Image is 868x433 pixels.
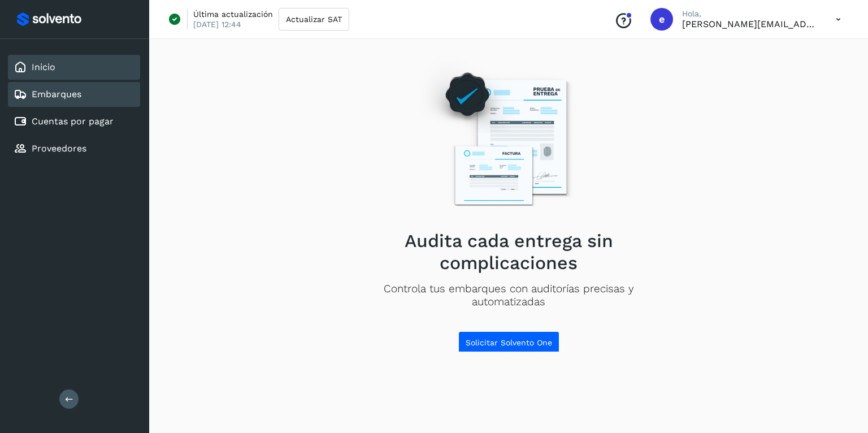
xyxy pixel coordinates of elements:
[32,116,114,127] a: Cuentas por pagar
[32,143,86,154] a: Proveedores
[8,55,140,80] div: Inicio
[193,19,241,29] p: [DATE] 12:44
[193,9,273,19] p: Última actualización
[466,339,552,347] span: Solicitar Solvento One
[458,331,559,354] button: Solicitar Solvento One
[8,82,140,107] div: Embarques
[411,55,606,221] img: Empty state image
[8,109,140,134] div: Cuentas por pagar
[279,8,349,31] button: Actualizar SAT
[32,62,55,72] a: Inicio
[682,19,818,29] p: ernesto+temporal@solvento.mx
[348,230,670,274] h2: Audita cada entrega sin complicaciones
[286,15,342,23] span: Actualizar SAT
[8,136,140,161] div: Proveedores
[348,283,670,309] p: Controla tus embarques con auditorías precisas y automatizadas
[682,9,818,19] p: Hola,
[32,89,81,99] a: Embarques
